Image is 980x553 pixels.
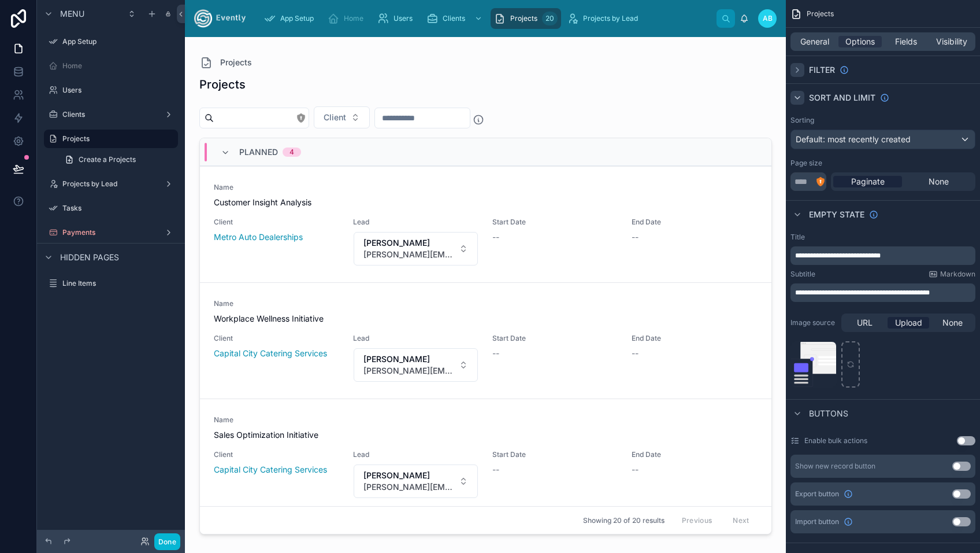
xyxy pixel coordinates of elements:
[62,179,159,189] label: Projects by Lead
[60,8,84,20] span: Menu
[940,270,975,279] span: Markdown
[795,517,839,526] span: Import button
[763,14,773,23] span: AB
[44,175,178,193] a: Projects by Lead
[895,317,922,329] span: Upload
[800,36,829,47] span: General
[261,8,322,29] a: App Setup
[44,274,178,293] a: Line Items
[790,130,975,149] button: Default: most recently created
[936,36,967,47] span: Visibility
[44,81,178,99] a: Users
[60,252,119,263] span: Hidden pages
[857,317,873,329] span: URL
[255,6,717,31] div: scrollable content
[796,134,911,144] span: Default: most recently created
[845,36,875,47] span: Options
[795,462,875,471] div: Show new record button
[62,86,176,95] label: Users
[929,176,949,187] span: None
[289,148,294,157] div: 4
[394,14,413,23] span: Users
[239,146,278,158] span: Planned
[804,436,867,445] label: Enable bulk actions
[790,283,975,302] div: scrollable content
[563,8,646,29] a: Projects by Lead
[44,130,178,148] a: Projects
[790,116,814,125] label: Sorting
[443,14,465,23] span: Clients
[510,14,537,23] span: Projects
[542,12,558,25] div: 20
[807,9,834,19] span: Projects
[851,176,885,187] span: Paginate
[62,134,171,143] label: Projects
[809,209,864,220] span: Empty state
[62,110,159,119] label: Clients
[62,37,176,46] label: App Setup
[154,533,180,550] button: Done
[62,279,176,288] label: Line Items
[423,8,488,29] a: Clients
[79,155,136,164] span: Create a Projects
[790,318,837,327] label: Image source
[491,8,561,29] a: Projects20
[374,8,421,29] a: Users
[809,64,835,76] span: Filter
[790,270,815,279] label: Subtitle
[790,246,975,265] div: scrollable content
[790,233,805,242] label: Title
[62,61,176,71] label: Home
[62,204,176,213] label: Tasks
[280,14,314,23] span: App Setup
[895,36,917,47] span: Fields
[344,14,363,23] span: Home
[44,199,178,217] a: Tasks
[44,57,178,75] a: Home
[790,158,822,168] label: Page size
[58,150,178,169] a: Create a Projects
[929,270,975,279] a: Markdown
[62,228,159,237] label: Payments
[44,105,178,124] a: Clients
[942,317,963,329] span: None
[809,92,875,104] span: Sort And Limit
[583,14,638,23] span: Projects by Lead
[809,408,848,419] span: Buttons
[194,9,246,28] img: App logo
[795,489,839,499] span: Export button
[44,223,178,242] a: Payments
[44,32,178,51] a: App Setup
[324,8,372,29] a: Home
